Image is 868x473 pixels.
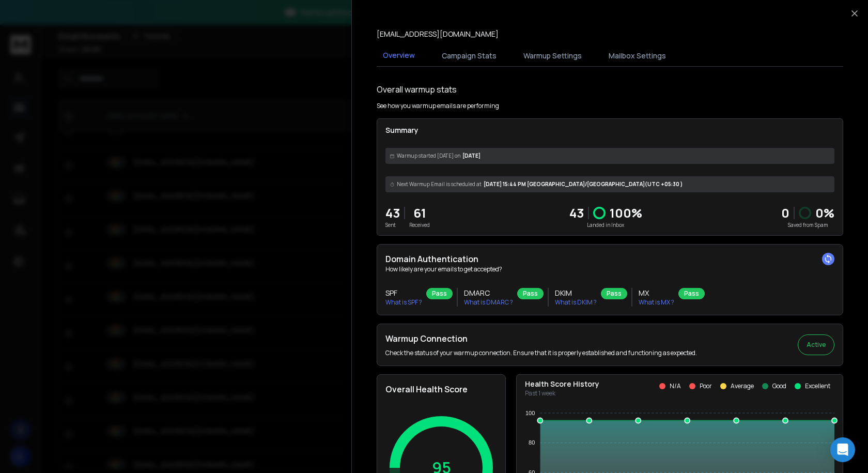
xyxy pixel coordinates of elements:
[601,288,627,299] div: Pass
[731,382,754,390] p: Average
[377,83,457,96] h1: Overall warmup stats
[555,298,597,307] p: What is DKIM ?
[798,334,834,355] button: Active
[772,382,786,390] p: Good
[529,439,535,446] tspan: 80
[397,152,460,160] span: Warmup started [DATE] on
[385,349,697,357] p: Check the status of your warmup connection. Ensure that it is properly established and functionin...
[639,298,674,307] p: What is MX ?
[781,204,789,221] strong: 0
[830,437,855,462] div: Open Intercom Messenger
[678,288,705,299] div: Pass
[700,382,712,390] p: Poor
[555,288,597,298] h3: DKIM
[610,205,642,221] p: 100 %
[569,205,584,221] p: 43
[426,288,453,299] div: Pass
[377,29,499,39] p: [EMAIL_ADDRESS][DOMAIN_NAME]
[385,265,834,273] p: How likely are your emails to get accepted?
[385,253,834,265] h2: Domain Authentication
[464,288,513,298] h3: DMARC
[464,298,513,307] p: What is DMARC ?
[385,383,497,395] h2: Overall Health Score
[385,298,422,307] p: What is SPF ?
[517,44,588,67] button: Warmup Settings
[385,125,834,135] p: Summary
[517,288,544,299] div: Pass
[377,44,421,68] button: Overview
[409,205,430,221] p: 61
[602,44,672,67] button: Mailbox Settings
[385,148,834,164] div: [DATE]
[385,332,697,345] h2: Warmup Connection
[397,180,482,188] span: Next Warmup Email is scheduled at
[805,382,830,390] p: Excellent
[385,176,834,192] div: [DATE] 15:44 PM [GEOGRAPHIC_DATA]/[GEOGRAPHIC_DATA] (UTC +05:30 )
[670,382,681,390] p: N/A
[385,221,400,229] p: Sent
[436,44,503,67] button: Campaign Stats
[385,288,422,298] h3: SPF
[385,205,400,221] p: 43
[377,102,499,110] p: See how you warmup emails are performing
[781,221,834,229] p: Saved from Spam
[569,221,642,229] p: Landed in Inbox
[639,288,674,298] h3: MX
[525,389,599,398] p: Past 1 week
[525,379,599,389] p: Health Score History
[525,410,535,416] tspan: 100
[409,221,430,229] p: Received
[815,205,834,221] p: 0 %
